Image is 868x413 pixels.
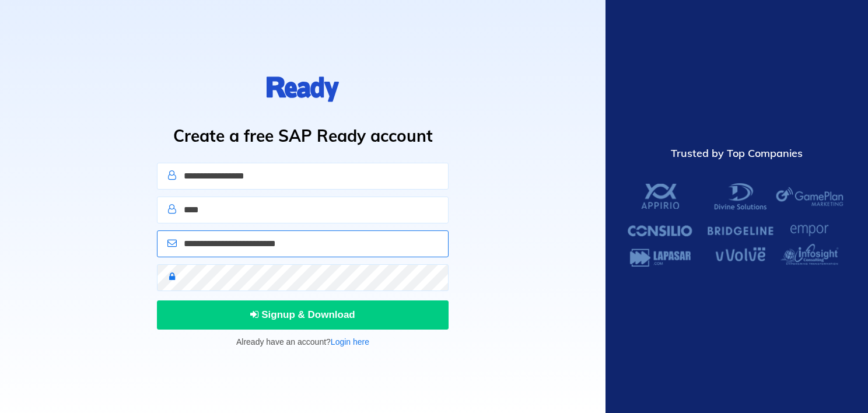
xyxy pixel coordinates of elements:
[267,73,339,105] img: logo
[331,337,369,346] a: Login here
[157,300,449,330] button: Signup & Download
[626,181,848,267] img: SAP Ready Customers
[626,146,848,161] div: Trusted by Top Companies
[250,309,355,320] span: Signup & Download
[153,124,453,148] h1: Create a free SAP Ready account
[157,335,449,348] p: Already have an account?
